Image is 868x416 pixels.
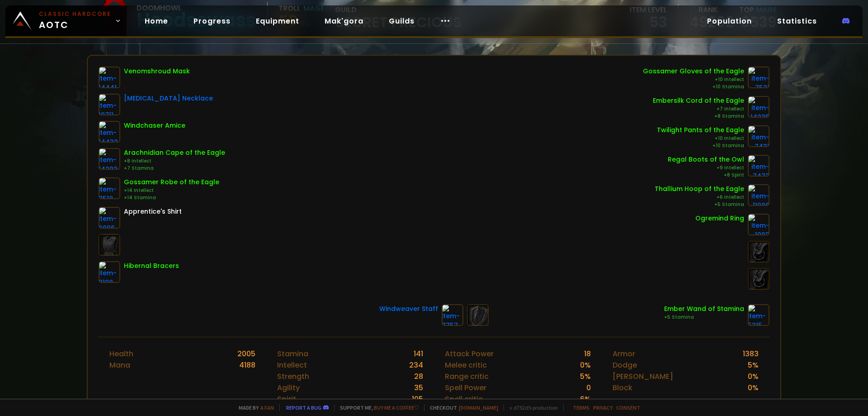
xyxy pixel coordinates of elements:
[756,5,777,15] span: Mage
[109,348,133,359] div: Health
[99,261,120,283] img: item-8108
[580,359,591,371] div: 0 %
[124,121,185,130] div: Windchaser Amice
[99,67,120,88] img: item-14441
[303,3,324,14] div: Mage
[668,164,744,172] div: +9 Intellect
[414,371,423,382] div: 28
[664,314,744,321] div: +5 Stamina
[124,165,225,172] div: +7 Stamina
[124,187,219,194] div: +14 Intellect
[655,194,744,201] div: +6 Intellect
[748,155,769,177] img: item-7472
[445,348,494,359] div: Attack Power
[748,304,769,326] img: item-5215
[99,121,120,143] img: item-14432
[504,404,558,411] span: v. d752d5 - production
[5,5,127,36] a: Classic HardcoreAOTC
[424,404,498,411] span: Checkout
[442,304,463,326] img: item-7757
[613,371,673,382] div: [PERSON_NAME]
[586,382,591,393] div: 0
[317,12,371,30] a: Mak'gora
[643,67,744,76] div: Gossamer Gloves of the Eagle
[409,359,423,371] div: 234
[580,393,591,405] div: 6 %
[335,4,462,29] div: guild
[695,214,744,223] div: Ogremind Ring
[664,304,744,314] div: Ember Wand of Stamina
[137,2,256,14] div: Doomhowl
[748,96,769,118] img: item-14235
[630,4,667,15] div: item level
[459,404,498,411] a: [DOMAIN_NAME]
[186,12,238,30] a: Progress
[743,348,759,359] div: 1383
[748,184,769,206] img: item-11986
[414,348,423,359] div: 141
[277,348,308,359] div: Stamina
[573,404,590,411] a: Terms
[643,76,744,83] div: +10 Intellect
[137,12,175,30] a: Home
[374,404,419,411] a: Buy me a coffee
[277,359,307,371] div: Intellect
[657,142,744,149] div: +10 Stamina
[286,404,321,411] a: Report a bug
[99,207,120,229] img: item-6096
[613,359,637,371] div: Dodge
[748,382,759,393] div: 0 %
[653,113,744,120] div: +8 Stamina
[233,404,274,411] span: Made by
[99,148,120,170] img: item-14292
[277,393,296,405] div: Spirit
[748,359,759,371] div: 5 %
[580,371,591,382] div: 5 %
[689,4,734,15] div: rank
[124,261,179,271] div: Hibernal Bracers
[334,404,419,411] span: Support me,
[748,125,769,147] img: item-7431
[653,105,744,113] div: +7 Intellect
[124,148,225,158] div: Arachnidian Cape of the Eagle
[124,94,213,103] div: [MEDICAL_DATA] Necklace
[382,12,422,30] a: Guilds
[99,177,120,199] img: item-7518
[653,96,744,105] div: Embersilk Cord of the Eagle
[655,184,744,194] div: Thallium Hoop of the Eagle
[39,10,111,32] span: AOTC
[249,12,307,30] a: Equipment
[616,404,640,411] a: Consent
[124,207,182,216] div: Apprentice's Shirt
[239,359,255,371] div: 4188
[414,382,423,393] div: 35
[668,172,744,179] div: +8 Spirit
[748,67,769,88] img: item-7521
[379,304,438,314] div: Windweaver Staff
[277,382,300,393] div: Agility
[39,10,111,18] small: Classic Hardcore
[99,94,120,115] img: item-10711
[668,155,744,164] div: Regal Boots of the Owl
[278,3,301,14] div: Troll
[445,359,487,371] div: Melee critic
[124,194,219,201] div: +14 Stamina
[445,393,483,405] div: Spell critic
[124,67,190,76] div: Venomshroud Mask
[445,371,489,382] div: Range critic
[643,83,744,91] div: +10 Stamina
[109,359,130,371] div: Mana
[739,4,777,15] div: Top
[260,404,274,411] a: a fan
[584,348,591,359] div: 18
[700,12,759,30] a: Population
[613,348,635,359] div: Armor
[237,348,255,359] div: 2005
[277,371,309,382] div: Strength
[445,382,486,393] div: Spell Power
[770,12,824,30] a: Statistics
[657,125,744,135] div: Twilight Pants of the Eagle
[613,382,632,393] div: Block
[593,404,613,411] a: Privacy
[655,201,744,208] div: +5 Stamina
